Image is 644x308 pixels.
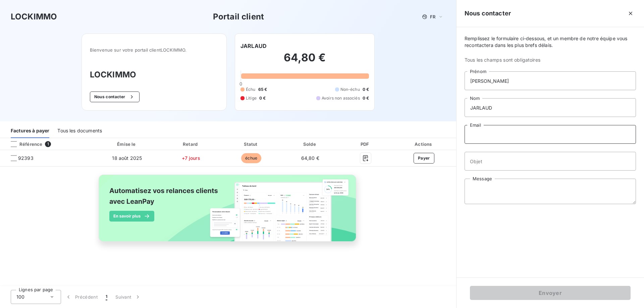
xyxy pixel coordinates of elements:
[341,141,390,147] div: PDF
[363,86,369,93] span: 0 €
[465,98,636,117] input: placeholder
[470,286,631,300] button: Envoyer
[282,141,338,147] div: Solde
[95,141,159,147] div: Émise le
[322,95,360,101] span: Avoirs non associés
[90,47,218,53] span: Bienvenue sur votre portail client LOCKIMMO .
[240,42,267,50] h6: JARLAUD
[102,290,111,304] button: 1
[246,95,257,101] span: Litige
[465,9,511,18] h5: Nous contacter
[11,11,57,23] h3: LOCKIMMO
[93,171,364,253] img: banner
[241,153,261,163] span: échue
[111,290,145,304] button: Suivant
[465,35,636,49] span: Remplissez le formulaire ci-dessous, et un membre de notre équipe vous recontactera dans les plus...
[57,124,102,138] div: Tous les documents
[246,86,256,93] span: Échu
[45,141,51,147] span: 1
[11,124,49,138] div: Factures à payer
[430,14,435,19] span: FR
[5,141,42,147] div: Référence
[90,91,140,102] button: Nous contacter
[213,11,264,23] h3: Portail client
[112,155,142,161] span: 18 août 2025
[340,86,360,93] span: Non-échu
[393,141,455,147] div: Actions
[414,153,434,164] button: Payer
[301,155,319,161] span: 64,80 €
[90,69,218,81] h3: LOCKIMMO
[223,141,280,147] div: Statut
[363,95,369,101] span: 0 €
[162,141,220,147] div: Retard
[16,294,24,300] span: 100
[465,57,636,63] span: Tous les champs sont obligatoires
[465,71,636,90] input: placeholder
[239,81,242,86] span: 0
[259,95,266,101] span: 0 €
[258,86,267,93] span: 65 €
[106,294,107,300] span: 1
[182,155,200,161] span: +7 jours
[465,152,636,171] input: placeholder
[240,51,369,71] h2: 64,80 €
[61,290,102,304] button: Précédent
[18,155,34,162] span: 92393
[465,125,636,144] input: placeholder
